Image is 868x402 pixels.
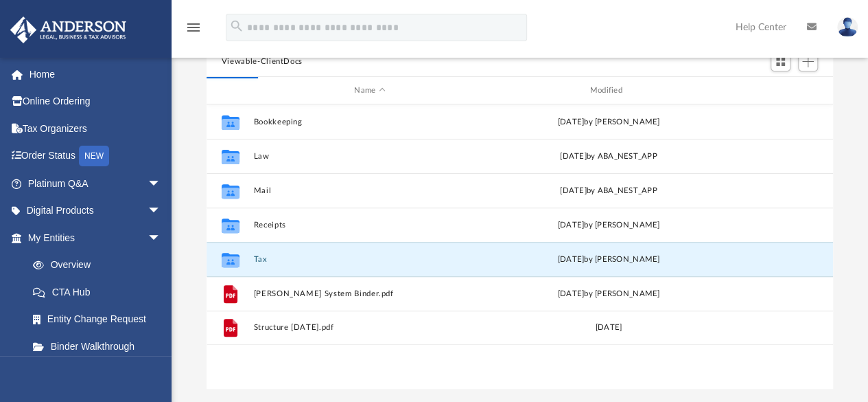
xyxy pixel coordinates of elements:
[253,289,486,298] button: [PERSON_NAME] System Binder.pdf
[253,324,486,333] button: Structure [DATE].pdf
[10,60,182,88] a: Home
[731,85,827,97] div: id
[771,52,791,71] button: Switch to Grid View
[185,19,202,36] i: menu
[10,224,182,252] a: My Entitiesarrow_drop_down
[837,17,858,37] img: User Pic
[185,26,202,36] a: menu
[253,221,486,230] button: Receipts
[10,197,182,225] a: Digital Productsarrow_drop_down
[492,85,725,97] div: Modified
[492,288,725,300] div: [DATE] by [PERSON_NAME]
[79,146,109,166] div: NEW
[10,142,182,170] a: Order StatusNEW
[19,306,182,333] a: Entity Change Request
[492,150,725,163] div: [DATE] by ABA_NEST_APP
[10,88,182,115] a: Online Ordering
[19,252,182,279] a: Overview
[207,104,833,390] div: grid
[10,115,182,142] a: Tax Organizers
[253,152,486,161] button: Law
[229,19,244,34] i: search
[492,185,725,197] div: [DATE] by ABA_NEST_APP
[492,322,725,334] div: [DATE]
[148,224,175,252] span: arrow_drop_down
[6,16,130,43] img: Anderson Advisors Platinum Portal
[492,219,725,232] div: [DATE] by [PERSON_NAME]
[148,197,175,225] span: arrow_drop_down
[253,186,486,195] button: Mail
[222,56,303,68] button: Viewable-ClientDocs
[10,170,182,197] a: Platinum Q&Aarrow_drop_down
[253,255,486,264] button: Tax
[19,278,182,306] a: CTA Hub
[19,333,182,360] a: Binder Walkthrough
[492,254,725,266] div: by [PERSON_NAME]
[148,170,175,198] span: arrow_drop_down
[253,85,486,97] div: Name
[253,118,486,126] button: Bookkeeping
[798,52,819,71] button: Add
[213,85,247,97] div: id
[492,116,725,129] div: [DATE] by [PERSON_NAME]
[557,256,584,263] span: [DATE]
